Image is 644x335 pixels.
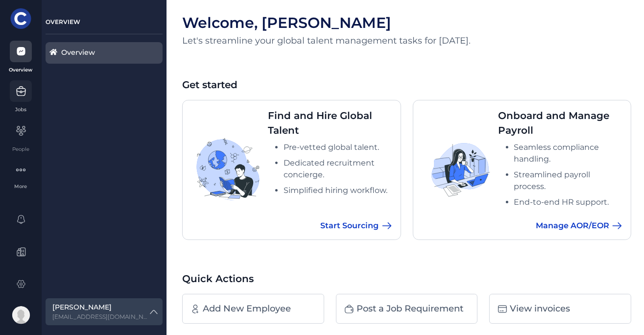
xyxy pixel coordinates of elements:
a: Manage AOR/EOR [499,220,623,232]
div: People [12,145,29,153]
div: Overview [9,66,33,73]
div: View invoices [510,302,570,315]
span: Start Sourcing [321,220,379,232]
div: Quick Actions [182,271,631,286]
a: Start Sourcing [268,220,393,232]
li: Seamless compliance handling. [514,142,623,165]
div: Post a Job Requirement [357,302,463,315]
li: End-to-end HR support. [514,196,623,208]
div: Jobs [15,106,26,113]
div: Overview [61,48,133,58]
li: Simplified hiring workflow. [284,185,393,196]
div: More [4,183,38,190]
div: Get started [182,77,631,92]
div: Welcome , [PERSON_NAME] [182,16,631,30]
div: Onboard and Manage Payroll [499,108,623,138]
li: Streamlined payroll process. [514,169,623,192]
label: [PERSON_NAME] [52,302,148,312]
li: Dedicated recruitment concierge. [284,157,393,181]
p: Let's streamline your global talent management tasks for [DATE]. [182,35,631,46]
span: Manage AOR/EOR [536,220,609,232]
label: psahsi@cfoincorporated.com [52,312,148,321]
div: Add New Employee [203,302,291,315]
li: Pre-vetted global talent. [284,142,393,153]
span: OVERVIEW [46,18,80,25]
div: Find and Hire Global Talent [268,108,393,138]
